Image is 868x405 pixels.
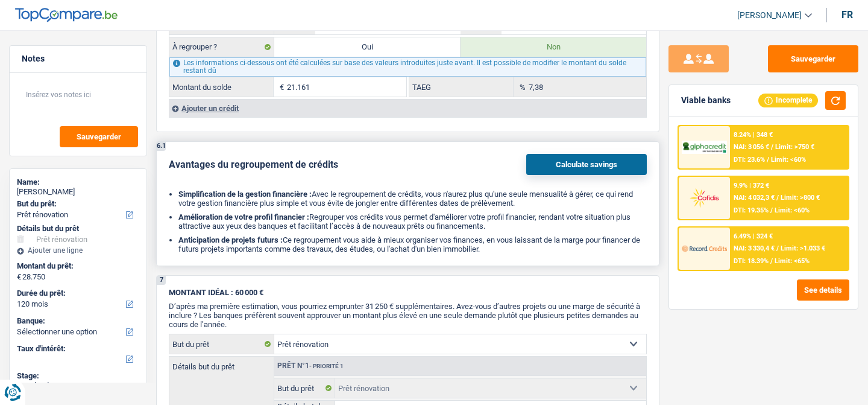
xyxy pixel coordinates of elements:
[17,261,137,271] label: Montant du prêt:
[178,212,647,231] li: Regrouper vos crédits vous permet d'améliorer votre profil financier, rendant votre situation plu...
[15,8,118,22] img: TopCompare Logo
[17,289,137,298] label: Durée du prêt:
[178,212,309,222] b: Amélioration de votre profil financier :
[734,156,765,164] span: DTI: 23.6%
[682,141,726,155] img: AlphaCredit
[274,77,287,97] span: €
[178,235,647,254] li: Ce regroupement vous aide à mieux organiser vos finances, en vous laissant de la marge pour finan...
[274,378,335,398] label: But du prêt
[17,316,137,326] label: Banque:
[771,143,773,151] span: /
[178,190,647,208] li: Avec le regroupement de crédits, vous n'aurez plus qu'une seule mensualité à gérer, ce qui rend v...
[767,156,769,164] span: /
[461,37,647,57] label: Non
[770,257,773,265] span: /
[728,5,812,25] a: [PERSON_NAME]
[526,154,647,175] button: Calculate savings
[60,126,138,147] button: Sauvegarder
[737,10,802,21] span: [PERSON_NAME]
[274,37,461,57] label: Oui
[169,77,274,97] label: Montant du solde
[781,194,820,202] span: Limit: >800 €
[169,288,263,297] span: MONTANT IDÉAL : 60 000 €
[776,194,779,202] span: /
[309,363,344,369] span: - Priorité 1
[17,381,139,391] div: New leads
[758,94,818,107] div: Incomplete
[734,232,773,240] div: 6.49% | 324 €
[169,57,646,77] div: Les informations ci-dessous ont été calculées sur base des valeurs introduites juste avant. Il es...
[797,279,849,301] button: See details
[169,37,274,57] label: À regrouper ?
[734,143,769,151] span: NAI: 3 056 €
[22,54,134,64] h5: Notes
[734,182,769,190] div: 9.9% | 372 €
[734,244,775,252] span: NAI: 3 330,4 €
[274,362,347,370] div: Prêt n°1
[681,95,731,106] div: Viable banks
[682,237,726,260] img: Record Credits
[514,77,529,97] span: %
[169,334,274,354] label: But du prêt
[17,246,139,255] div: Ajouter une ligne
[841,9,853,21] div: fr
[734,194,775,202] span: NAI: 4 032,3 €
[770,206,773,214] span: /
[169,99,646,117] div: Ajouter un crédit
[17,177,139,187] div: Name:
[776,244,779,252] span: /
[157,276,166,285] div: 7
[771,156,806,164] span: Limit: <60%
[169,159,338,170] div: Avantages du regroupement de crédits
[169,302,640,329] span: D’après ma première estimation, vous pourriez emprunter 31 250 € supplémentaires. Avez-vous d’aut...
[734,206,769,214] span: DTI: 19.35%
[17,199,137,209] label: But du prêt:
[734,131,773,139] div: 8.24% | 348 €
[17,344,137,354] label: Taux d'intérêt:
[734,257,769,265] span: DTI: 18.39%
[409,77,514,97] label: TAEG
[157,142,166,151] div: 6.1
[775,206,810,214] span: Limit: <60%
[169,357,274,371] label: Détails but du prêt
[775,257,810,265] span: Limit: <65%
[775,143,814,151] span: Limit: >750 €
[178,235,283,244] b: Anticipation de projets futurs :
[17,224,139,234] div: Détails but du prêt
[77,133,121,141] span: Sauvegarder
[17,371,139,381] div: Stage:
[682,187,726,209] img: Cofidis
[17,272,21,282] span: €
[781,244,825,252] span: Limit: >1.033 €
[768,45,858,72] button: Sauvegarder
[17,187,139,197] div: [PERSON_NAME]
[178,190,312,199] b: Simplification de la gestion financière :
